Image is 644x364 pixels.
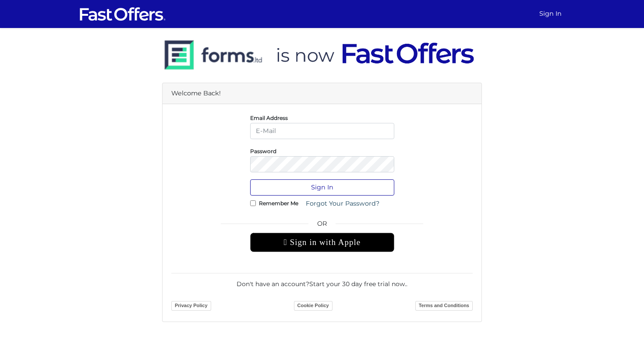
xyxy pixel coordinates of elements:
span: OR [250,219,394,233]
label: Remember Me [259,202,298,204]
a: Sign In [536,5,565,22]
label: Email Address [250,117,288,119]
label: Password [250,150,276,152]
button: Sign In [250,179,394,196]
a: Forgot Your Password? [300,196,385,212]
a: Terms and Conditions [415,301,473,311]
a: Start your 30 day free trial now. [309,280,406,288]
a: Privacy Policy [171,301,211,311]
div: Welcome Back! [163,83,481,104]
input: E-Mail [250,123,394,139]
div: Don't have an account? . [171,273,473,289]
div: Sign in with Apple [250,233,394,252]
a: Cookie Policy [294,301,333,311]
